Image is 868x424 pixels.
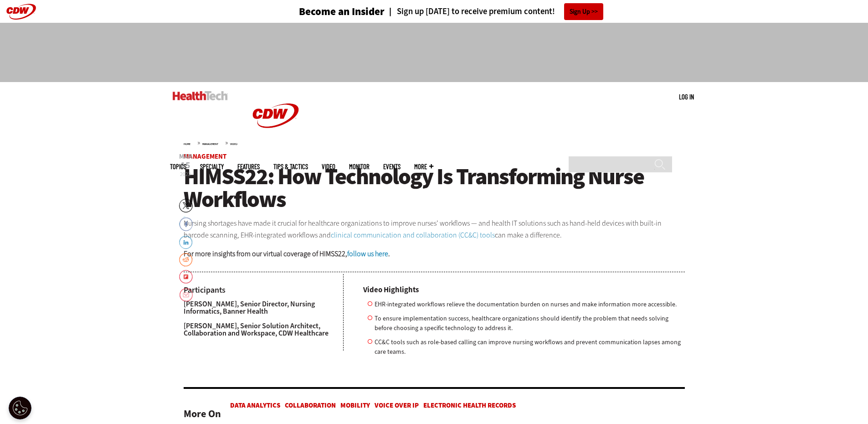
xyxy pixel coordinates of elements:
[679,92,694,102] div: User menu
[268,32,600,73] iframe: advertisement
[347,249,388,259] a: follow us here
[230,401,280,410] a: Data Analytics
[299,6,385,17] h3: Become an Insider
[368,337,685,357] li: CC&C tools such as role-based calling can improve nursing workflows and prevent communication lap...
[388,249,390,259] strong: .
[285,401,336,410] a: Collaboration
[363,286,685,294] h4: Video Highlights
[184,249,347,259] strong: For more insights from our virtual coverage of HIMSS22,
[679,93,694,101] a: Log in
[331,230,495,240] a: clinical communication and collaboration (CC&C) tools
[375,401,419,410] a: Voice over IP
[173,91,228,100] img: Home
[368,300,685,309] li: EHR-integrated workflows relieve the documentation burden on nurses and make information more acc...
[349,163,370,170] a: MonITor
[241,142,310,152] a: CDW
[265,6,385,17] a: Become an Insider
[184,322,343,337] p: [PERSON_NAME], Senior Solution Architect, Collaboration and Workspace, CDW Healthcare
[564,3,603,20] a: Sign Up
[9,397,31,419] div: Cookie Settings
[237,163,260,170] a: Features
[383,163,401,170] a: Events
[423,401,516,410] a: Electronic Health Records
[322,163,335,170] a: Video
[241,82,310,150] img: Home
[184,161,644,214] span: HIMSS22: How Technology Is Transforming Nurse Workflows
[170,163,186,170] span: Topics
[184,300,343,315] p: [PERSON_NAME], Senior Director, Nursing Informatics, Banner Health
[385,7,555,16] a: Sign up [DATE] to receive premium content!
[9,397,31,419] button: Open Preferences
[184,405,221,423] h2: More On
[200,163,224,170] span: Specialty
[273,163,308,170] a: Tips & Tactics
[340,401,370,410] a: Mobility
[368,314,685,333] li: To ensure implementation success, healthcare organizations should identify the problem that needs...
[184,217,685,241] p: Nursing shortages have made it crucial for healthcare organizations to improve nurses’ workflows ...
[184,286,343,294] h4: Participants
[414,163,433,170] span: More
